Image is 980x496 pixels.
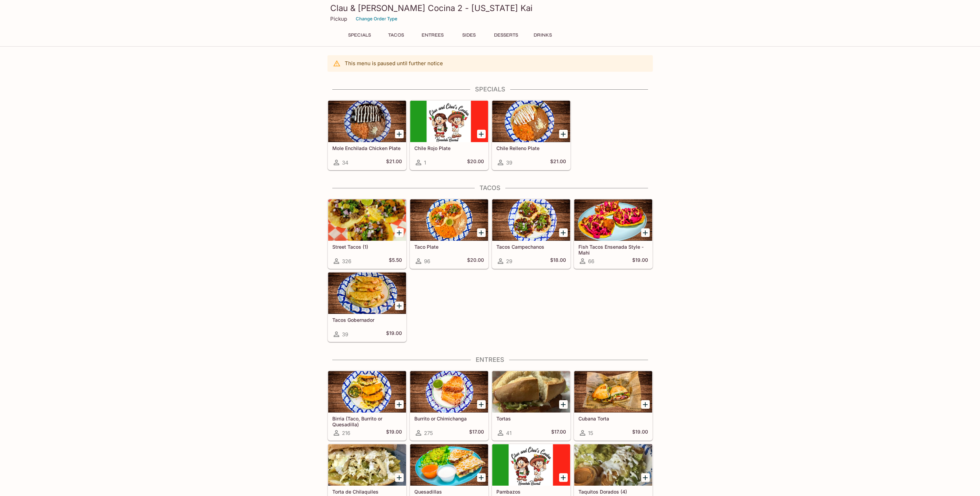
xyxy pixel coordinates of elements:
[641,473,650,482] button: Add Taquitos Dorados (4)
[550,257,566,265] h5: $18.00
[386,158,402,167] h5: $21.00
[492,371,570,413] div: Tortas
[327,356,653,364] h4: Entrees
[410,199,488,269] a: Taco Plate96$20.00
[477,228,486,237] button: Add Taco Plate
[492,444,570,486] div: Pambazos
[496,489,566,495] h5: Pambazos
[424,258,430,265] span: 96
[414,416,484,421] h5: Burrito or Chimichanga
[328,444,406,486] div: Torta de Chilaquiles
[641,400,650,409] button: Add Cubana Torta
[496,416,566,421] h5: Tortas
[327,184,653,192] h4: Tacos
[632,257,648,265] h5: $19.00
[588,430,593,436] span: 15
[342,159,348,166] span: 34
[550,158,566,167] h5: $21.00
[414,489,484,495] h5: Quesadillas
[632,429,648,437] h5: $19.00
[506,159,512,166] span: 39
[410,100,488,170] a: Chile Rojo Plate1$20.00
[395,228,404,237] button: Add Street Tacos (1)
[353,13,401,24] button: Change Order Type
[328,199,406,241] div: Street Tacos (1)
[559,228,568,237] button: Add Tacos Campechanos
[641,228,650,237] button: Add Fish Tacos Ensenada Style - Mahi
[386,330,402,338] h5: $19.00
[395,473,404,482] button: Add Torta de Chilaquiles
[492,371,570,440] a: Tortas41$17.00
[477,130,486,138] button: Add Chile Rojo Plate
[588,258,594,265] span: 66
[578,416,648,421] h5: Cubana Torta
[332,489,402,495] h5: Torta de Chilaquiles
[381,30,412,40] button: Tacos
[330,3,650,13] h3: Clau & [PERSON_NAME] Cocina 2 - [US_STATE] Kai
[506,258,512,265] span: 29
[389,257,402,265] h5: $5.50
[424,159,426,166] span: 1
[477,473,486,482] button: Add Quesadillas
[574,199,652,241] div: Fish Tacos Ensenada Style - Mahi
[424,430,433,436] span: 275
[328,371,406,413] div: Birria (Taco, Burrito or Quesadilla)
[328,371,406,440] a: Birria (Taco, Burrito or Quesadilla)216$19.00
[492,199,570,269] a: Tacos Campechanos29$18.00
[506,430,512,436] span: 41
[492,199,570,241] div: Tacos Campechanos
[332,145,402,151] h5: Mole Enchilada Chicken Plate
[414,145,484,151] h5: Chile Rojo Plate
[574,371,653,440] a: Cubana Torta15$19.00
[559,400,568,409] button: Add Tortas
[342,258,351,265] span: 326
[386,429,402,437] h5: $19.00
[395,130,404,138] button: Add Mole Enchilada Chicken Plate
[395,301,404,310] button: Add Tacos Gobernador
[417,30,448,40] button: Entrees
[332,244,402,250] h5: Street Tacos (1)
[559,130,568,138] button: Add Chile Relleno Plate
[578,489,648,495] h5: Taquitos Dorados (4)
[332,416,402,427] h5: Birria (Taco, Burrito or Quesadilla)
[574,199,653,269] a: Fish Tacos Ensenada Style - Mahi66$19.00
[327,86,653,93] h4: Specials
[328,272,406,314] div: Tacos Gobernador
[492,100,570,170] a: Chile Relleno Plate39$21.00
[395,400,404,409] button: Add Birria (Taco, Burrito or Quesadilla)
[410,371,488,440] a: Burrito or Chimichanga275$17.00
[490,30,522,40] button: Desserts
[496,145,566,151] h5: Chile Relleno Plate
[330,16,347,22] p: Pickup
[559,473,568,482] button: Add Pambazos
[467,257,484,265] h5: $20.00
[410,101,488,142] div: Chile Rojo Plate
[551,429,566,437] h5: $17.00
[332,317,402,323] h5: Tacos Gobernador
[345,60,443,67] p: This menu is paused until further notice
[477,400,486,409] button: Add Burrito or Chimichanga
[496,244,566,250] h5: Tacos Campechanos
[467,158,484,167] h5: $20.00
[410,199,488,241] div: Taco Plate
[492,101,570,142] div: Chile Relleno Plate
[328,199,406,269] a: Street Tacos (1)326$5.50
[578,244,648,255] h5: Fish Tacos Ensenada Style - Mahi
[410,444,488,486] div: Quesadillas
[328,101,406,142] div: Mole Enchilada Chicken Plate
[344,30,375,40] button: Specials
[342,331,348,338] span: 39
[574,371,652,413] div: Cubana Torta
[527,30,558,40] button: Drinks
[574,444,652,486] div: Taquitos Dorados (4)
[454,30,485,40] button: Sides
[469,429,484,437] h5: $17.00
[328,272,406,342] a: Tacos Gobernador39$19.00
[328,100,406,170] a: Mole Enchilada Chicken Plate34$21.00
[414,244,484,250] h5: Taco Plate
[410,371,488,413] div: Burrito or Chimichanga
[342,430,350,436] span: 216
